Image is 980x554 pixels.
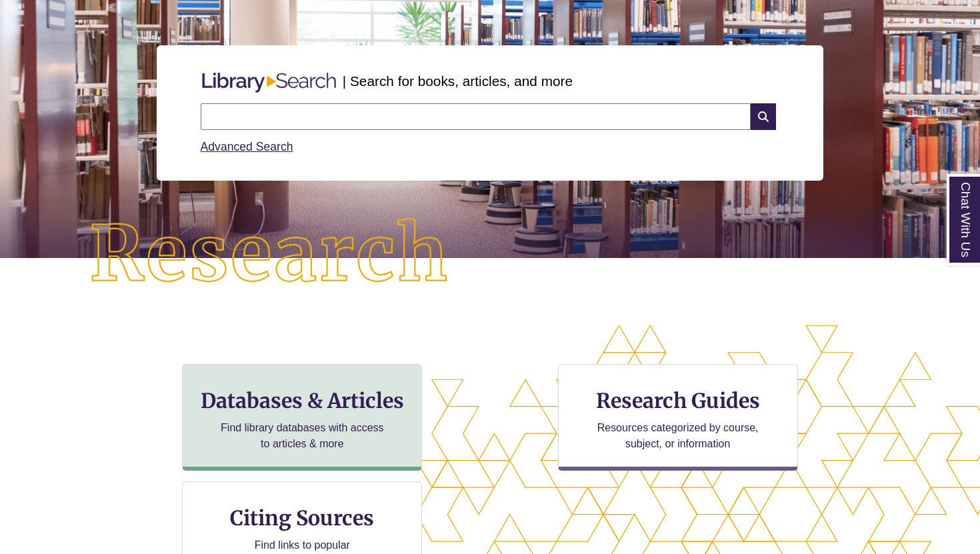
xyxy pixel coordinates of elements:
[343,71,573,91] p: | Search for books, articles, and more
[221,505,384,531] h3: Citing Sources
[215,420,389,452] p: Find library databases with access to articles & more
[569,388,787,413] h3: Research Guides
[182,364,422,471] a: Databases & Articles Find library databases with access to articles & more
[558,364,798,471] a: Research Guides Resources categorized by course, subject, or information
[591,420,765,452] p: Resources categorized by course, subject, or information
[201,140,293,153] a: Advanced Search
[193,388,411,413] h3: Databases & Articles
[751,103,776,130] i: Search
[49,178,491,331] img: Research
[195,67,343,98] img: Libary Search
